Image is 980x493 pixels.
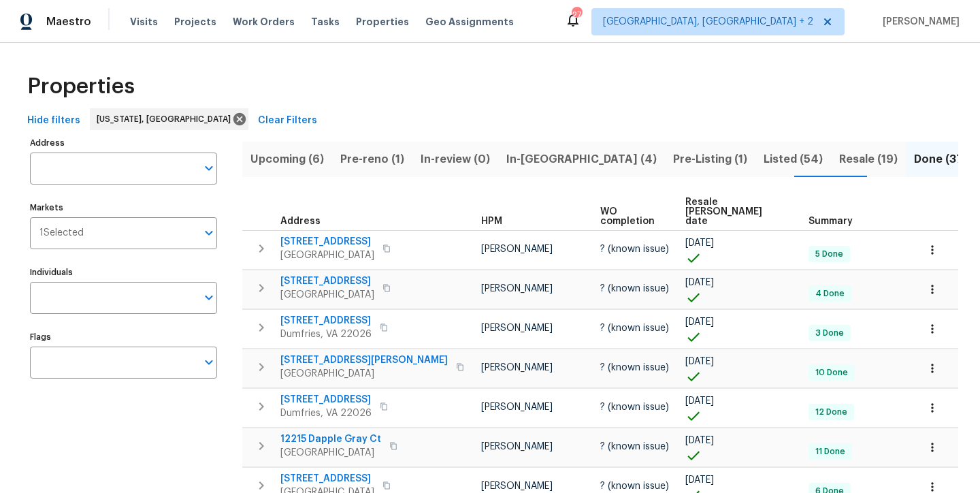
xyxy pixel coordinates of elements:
span: Tasks [311,17,340,27]
button: Open [199,288,218,307]
label: Flags [30,333,217,341]
span: [PERSON_NAME] [481,481,553,491]
span: [STREET_ADDRESS][PERSON_NAME] [280,353,448,367]
span: Resale (19) [839,150,898,169]
span: Resale [PERSON_NAME] date [685,197,785,226]
span: In-review (0) [421,150,490,169]
span: ? (known issue) [600,244,669,254]
span: [STREET_ADDRESS] [280,314,372,328]
span: [GEOGRAPHIC_DATA] [280,367,448,381]
span: ? (known issue) [600,323,669,333]
span: Listed (54) [764,150,823,169]
span: [STREET_ADDRESS] [280,274,374,288]
span: [DATE] [685,436,714,445]
span: Hide filters [27,112,80,129]
span: Pre-reno (1) [340,150,404,169]
span: Maestro [46,15,91,29]
span: 5 Done [810,249,849,260]
span: Address [280,217,321,226]
span: [US_STATE], [GEOGRAPHIC_DATA] [97,112,236,126]
span: WO completion [600,207,662,226]
span: Geo Assignments [425,15,514,29]
span: [GEOGRAPHIC_DATA], [GEOGRAPHIC_DATA] + 2 [603,15,813,29]
span: Clear Filters [258,112,317,129]
button: Clear Filters [252,108,323,133]
span: ? (known issue) [600,363,669,372]
span: [DATE] [685,317,714,327]
span: [STREET_ADDRESS] [280,472,374,486]
span: [DATE] [685,357,714,366]
span: 4 Done [810,288,850,300]
span: [DATE] [685,396,714,406]
span: 11 Done [810,446,851,458]
span: ? (known issue) [600,284,669,293]
span: ? (known issue) [600,481,669,491]
label: Address [30,139,217,147]
span: Work Orders [233,15,295,29]
span: 12 Done [810,407,853,418]
span: [PERSON_NAME] [481,402,553,412]
span: [PERSON_NAME] [481,284,553,293]
span: [PERSON_NAME] [877,15,960,29]
button: Open [199,353,218,372]
span: [PERSON_NAME] [481,363,553,372]
span: [PERSON_NAME] [481,323,553,333]
button: Hide filters [22,108,86,133]
button: Open [199,159,218,178]
label: Markets [30,204,217,212]
span: HPM [481,217,502,226]
span: Dumfries, VA 22026 [280,407,372,420]
div: [US_STATE], [GEOGRAPHIC_DATA] [90,108,248,130]
button: Open [199,223,218,242]
span: [GEOGRAPHIC_DATA] [280,249,374,262]
span: Done (372) [914,150,974,169]
span: Summary [808,217,853,226]
span: Pre-Listing (1) [673,150,747,169]
label: Individuals [30,268,217,276]
span: Projects [174,15,216,29]
span: 12215 Dapple Gray Ct [280,432,381,446]
span: 1 Selected [39,227,84,239]
span: Properties [27,80,135,93]
span: 3 Done [810,328,849,339]
span: [DATE] [685,278,714,287]
span: ? (known issue) [600,402,669,412]
span: [GEOGRAPHIC_DATA] [280,288,374,302]
span: In-[GEOGRAPHIC_DATA] (4) [506,150,657,169]
span: Properties [356,15,409,29]
div: 27 [572,8,581,22]
span: [DATE] [685,238,714,248]
span: Upcoming (6) [250,150,324,169]
span: [STREET_ADDRESS] [280,235,374,249]
span: ? (known issue) [600,442,669,451]
span: [DATE] [685,475,714,485]
span: Dumfries, VA 22026 [280,328,372,341]
span: Visits [130,15,158,29]
span: [STREET_ADDRESS] [280,393,372,407]
span: 10 Done [810,367,853,379]
span: [PERSON_NAME] [481,244,553,254]
span: [GEOGRAPHIC_DATA] [280,446,381,460]
span: [PERSON_NAME] [481,442,553,451]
